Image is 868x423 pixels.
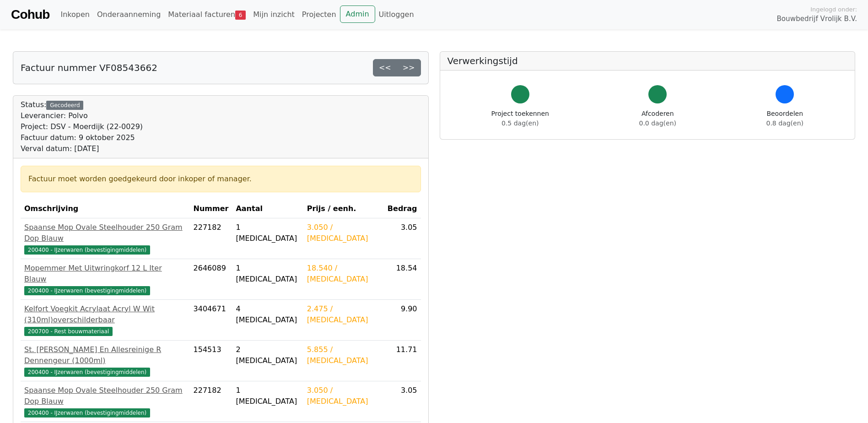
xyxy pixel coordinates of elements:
[766,109,803,128] div: Beoordelen
[11,4,49,26] a: Cohub
[373,59,397,76] a: <<
[235,11,246,20] span: 6
[307,263,380,285] div: 18.540 / [MEDICAL_DATA]
[24,263,186,296] a: Mopemmer Met Uitwringkorf 12 L Iter Blauw200400 - IJzerwaren (bevestigingmiddelen)
[93,5,164,24] a: Onderaanneming
[236,344,299,366] div: 2 [MEDICAL_DATA]
[307,304,380,325] div: 2.475 / [MEDICAL_DATA]
[164,5,249,24] a: Materiaal facturen6
[24,286,150,295] span: 200400 - IJzerwaren (bevestigingmiddelen)
[21,200,190,218] th: Omschrijving
[24,368,150,377] span: 200400 - IJzerwaren (bevestigingmiddelen)
[501,119,539,127] span: 0.5 dag(en)
[24,222,186,244] div: Spaanse Mop Ovale Steelhouder 250 Gram Dop Blauw
[298,5,340,24] a: Projecten
[24,408,150,418] span: 200400 - IJzerwaren (bevestigingmiddelen)
[384,259,421,300] td: 18.54
[24,304,186,336] a: Kelfort Voegkit Acrylaat Acryl W Wit (310ml)overschilderbaar200700 - Rest bouwmateriaal
[776,14,857,24] span: Bouwbedrijf Vrolijk B.V.
[236,304,299,325] div: 4 [MEDICAL_DATA]
[397,59,421,76] a: >>
[307,344,380,366] div: 5.855 / [MEDICAL_DATA]
[307,385,380,407] div: 3.050 / [MEDICAL_DATA]
[21,99,143,154] div: Status:
[384,218,421,259] td: 3.05
[639,119,676,127] span: 0.0 dag(en)
[307,222,380,244] div: 3.050 / [MEDICAL_DATA]
[810,5,857,14] span: Ingelogd onder:
[639,109,676,128] div: Afcoderen
[21,62,157,73] h5: Factuur nummer VF08543662
[190,381,232,422] td: 227182
[24,245,150,255] span: 200400 - IJzerwaren (bevestigingmiddelen)
[249,5,298,24] a: Mijn inzicht
[24,304,186,325] div: Kelfort Voegkit Acrylaat Acryl W Wit (310ml)overschilderbaar
[21,121,143,132] div: Project: DSV - Moerdijk (22-0029)
[24,385,186,407] div: Spaanse Mop Ovale Steelhouder 250 Gram Dop Blauw
[190,218,232,259] td: 227182
[447,55,848,66] h5: Verwerkingstijd
[236,385,299,407] div: 1 [MEDICAL_DATA]
[24,222,186,255] a: Spaanse Mop Ovale Steelhouder 250 Gram Dop Blauw200400 - IJzerwaren (bevestigingmiddelen)
[46,101,83,110] div: Gecodeerd
[24,263,186,285] div: Mopemmer Met Uitwringkorf 12 L Iter Blauw
[236,222,299,244] div: 1 [MEDICAL_DATA]
[21,143,143,154] div: Verval datum: [DATE]
[236,263,299,285] div: 1 [MEDICAL_DATA]
[24,344,186,377] a: St. [PERSON_NAME] En Allesreinige R Dennengeur (1000ml)200400 - IJzerwaren (bevestigingmiddelen)
[190,259,232,300] td: 2646089
[28,174,413,184] div: Factuur moet worden goedgekeurd door inkoper of manager.
[24,385,186,418] a: Spaanse Mop Ovale Steelhouder 250 Gram Dop Blauw200400 - IJzerwaren (bevestigingmiddelen)
[21,110,143,121] div: Leverancier: Polvo
[375,5,418,24] a: Uitloggen
[491,109,549,128] div: Project toekennen
[21,132,143,143] div: Factuur datum: 9 oktober 2025
[384,300,421,341] td: 9.90
[232,200,303,218] th: Aantal
[190,341,232,381] td: 154513
[384,341,421,381] td: 11.71
[24,344,186,366] div: St. [PERSON_NAME] En Allesreinige R Dennengeur (1000ml)
[190,200,232,218] th: Nummer
[766,119,803,127] span: 0.8 dag(en)
[24,327,113,336] span: 200700 - Rest bouwmateriaal
[384,200,421,218] th: Bedrag
[340,5,375,23] a: Admin
[190,300,232,341] td: 3404671
[57,5,93,24] a: Inkopen
[384,381,421,422] td: 3.05
[303,200,384,218] th: Prijs / eenh.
